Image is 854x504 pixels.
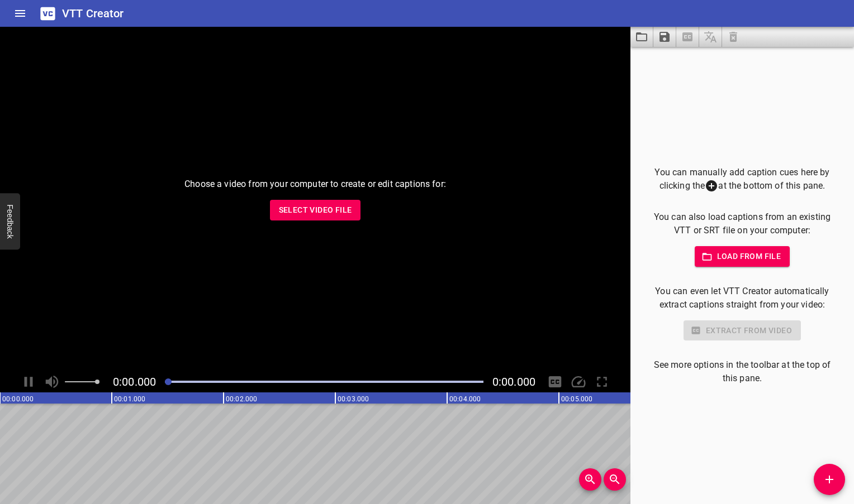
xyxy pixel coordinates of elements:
[114,395,145,403] text: 00:01.000
[604,468,626,491] button: Zoom Out
[492,375,535,388] span: Video Duration
[568,371,589,392] div: Playback Speed
[630,27,653,47] button: Load captions from file
[648,210,836,237] p: You can also load captions from an existing VTT or SRT file on your computer:
[113,375,156,388] span: Current Time
[184,177,446,191] p: Choose a video from your computer to create or edit captions for:
[338,395,369,403] text: 00:03.000
[648,166,836,193] p: You can manually add caption cues here by clicking the at the bottom of this pane.
[699,27,722,47] span: Add some captions below, then you can translate them.
[279,203,352,217] span: Select Video File
[648,358,836,385] p: See more options in the toolbar at the top of this pane.
[648,285,836,311] p: You can even let VTT Creator automatically extract captions straight from your video:
[62,4,124,22] h6: VTT Creator
[648,320,836,341] div: Select a video in the pane to the left to use this feature
[814,464,845,495] button: Add Cue
[704,249,781,263] span: Load from file
[226,395,257,403] text: 00:02.000
[635,30,648,44] svg: Load captions from file
[695,246,790,267] button: Load from file
[544,371,566,392] div: Hide/Show Captions
[591,371,613,392] div: Toggle Full Screen
[653,27,676,47] button: Save captions to file
[449,395,481,403] text: 00:04.000
[579,468,601,491] button: Zoom In
[165,381,483,383] div: Play progress
[270,200,361,220] button: Select Video File
[2,395,34,403] text: 00:00.000
[561,395,592,403] text: 00:05.000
